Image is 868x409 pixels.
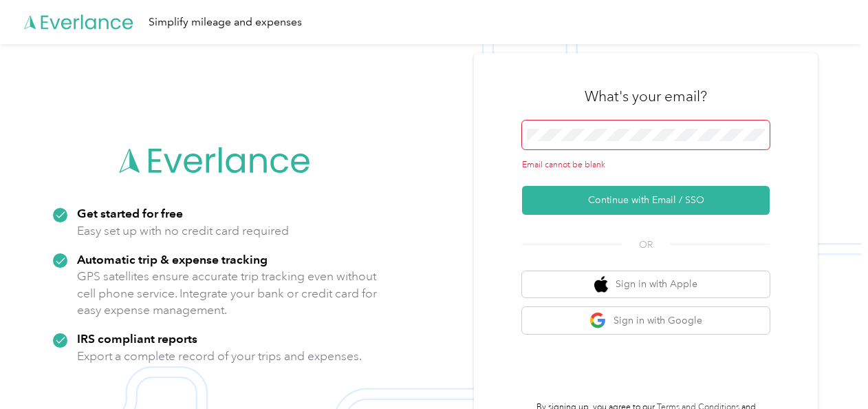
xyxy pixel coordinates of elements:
[149,14,302,31] div: Simplify mileage and expenses
[77,206,183,220] strong: Get started for free
[522,159,770,171] div: Email cannot be blank
[77,331,197,346] strong: IRS compliant reports
[594,276,608,293] img: apple logo
[77,348,362,365] p: Export a complete record of your trips and expenses.
[77,252,268,266] strong: Automatic trip & expense tracking
[522,307,770,334] button: google logoSign in with Google
[622,238,670,252] span: OR
[522,271,770,298] button: apple logoSign in with Apple
[77,268,378,319] p: GPS satellites ensure accurate trip tracking even without cell phone service. Integrate your bank...
[77,222,289,240] p: Easy set up with no credit card required
[585,87,707,106] h3: What's your email?
[522,186,770,215] button: Continue with Email / SSO
[589,312,607,329] img: google logo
